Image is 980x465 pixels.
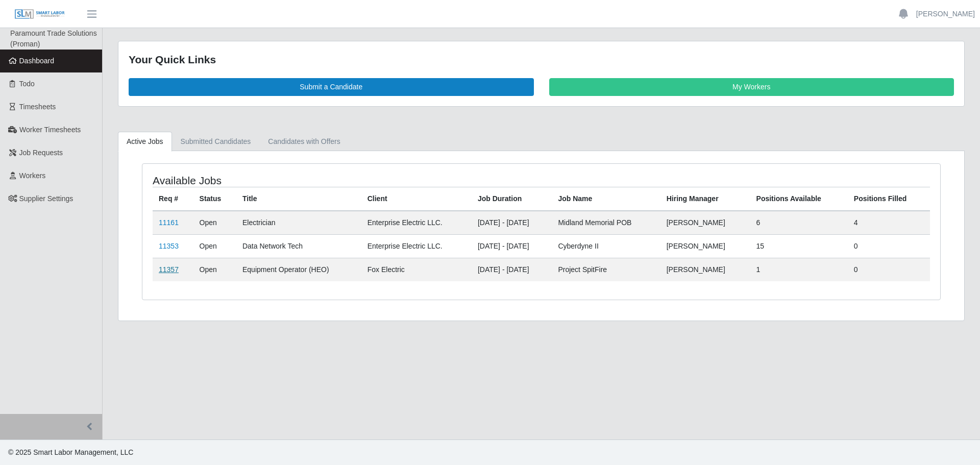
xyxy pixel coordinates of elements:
td: 1 [750,258,848,281]
th: Job Duration [472,187,552,211]
td: 4 [848,211,930,235]
th: Job Name [552,187,660,211]
th: Req # [153,187,193,211]
h4: Available Jobs [153,174,468,187]
td: [PERSON_NAME] [660,211,750,235]
span: © 2025 Smart Labor Management, LLC [8,448,133,456]
th: Title [236,187,361,211]
a: Active Jobs [118,132,172,152]
td: 6 [750,211,848,235]
a: [PERSON_NAME] [916,9,975,19]
a: 11353 [159,242,179,250]
img: SLM Logo [14,9,65,20]
a: My Workers [549,78,954,96]
td: 15 [750,234,848,258]
td: Open [193,234,236,258]
th: Hiring Manager [660,187,750,211]
th: Status [193,187,236,211]
div: Your Quick Links [129,52,954,68]
th: Positions Available [750,187,848,211]
td: [DATE] - [DATE] [472,211,552,235]
span: Timesheets [19,103,56,111]
td: Enterprise Electric LLC. [361,211,472,235]
td: [DATE] - [DATE] [472,258,552,281]
td: 0 [848,258,930,281]
td: Fox Electric [361,258,472,281]
span: Worker Timesheets [19,126,81,134]
td: Cyberdyne II [552,234,660,258]
span: Todo [19,80,35,88]
td: [PERSON_NAME] [660,258,750,281]
span: Dashboard [19,57,55,65]
td: Equipment Operator (HEO) [236,258,361,281]
td: Open [193,211,236,235]
td: Data Network Tech [236,234,361,258]
a: Candidates with Offers [259,132,349,152]
span: Paramount Trade Solutions (Proman) [10,29,97,48]
a: Submit a Candidate [129,78,534,96]
td: 0 [848,234,930,258]
a: 11357 [159,265,179,274]
a: 11161 [159,218,179,227]
span: Job Requests [19,149,63,157]
span: Workers [19,172,46,180]
th: Client [361,187,472,211]
td: Open [193,258,236,281]
td: Project SpitFire [552,258,660,281]
td: Midland Memorial POB [552,211,660,235]
td: [DATE] - [DATE] [472,234,552,258]
span: Supplier Settings [19,194,73,203]
td: [PERSON_NAME] [660,234,750,258]
td: Enterprise Electric LLC. [361,234,472,258]
th: Positions Filled [848,187,930,211]
a: Submitted Candidates [172,132,260,152]
td: Electrician [236,211,361,235]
